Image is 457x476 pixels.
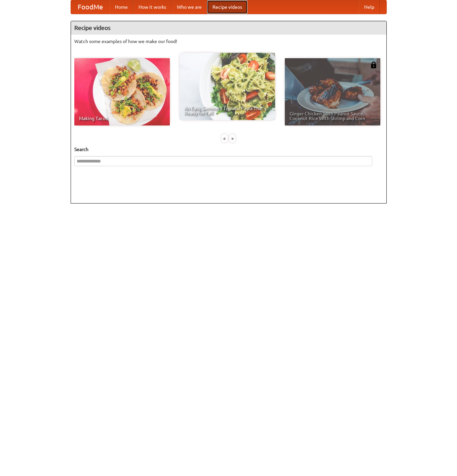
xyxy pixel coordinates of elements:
div: « [222,134,228,143]
a: An Easy, Summery Tomato Pasta That's Ready for Fall [180,53,275,120]
a: FoodMe [71,0,110,14]
p: Watch some examples of how we make our food! [74,38,383,45]
h4: Recipe videos [71,21,386,35]
span: Making Tacos [79,116,165,121]
a: Help [359,0,380,14]
a: Recipe videos [207,0,247,14]
a: Making Tacos [74,58,170,125]
span: An Easy, Summery Tomato Pasta That's Ready for Fall [184,106,270,115]
img: 483408.png [370,62,377,68]
a: Home [110,0,133,14]
a: Who we are [172,0,207,14]
a: How it works [133,0,172,14]
h5: Search [74,146,383,153]
div: » [229,134,235,143]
